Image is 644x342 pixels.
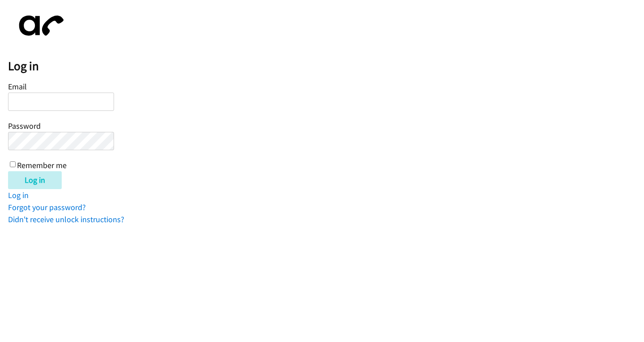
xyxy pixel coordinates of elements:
[8,214,124,224] a: Didn't receive unlock instructions?
[8,171,62,189] input: Log in
[8,190,29,200] a: Log in
[8,202,86,212] a: Forgot your password?
[17,160,67,170] label: Remember me
[8,81,27,92] label: Email
[8,59,644,74] h2: Log in
[8,8,71,43] img: aphone-8a226864a2ddd6a5e75d1ebefc011f4aa8f32683c2d82f3fb0802fe031f96514.svg
[8,121,41,131] label: Password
